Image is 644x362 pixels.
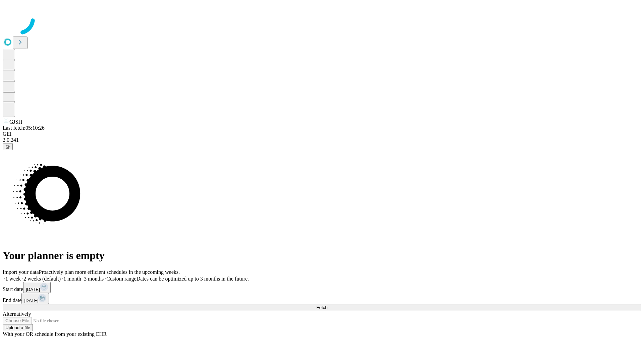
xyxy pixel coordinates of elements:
[3,137,641,143] div: 2.0.241
[5,276,21,282] span: 1 week
[3,293,641,304] div: End date
[24,298,38,303] span: [DATE]
[21,293,49,304] button: [DATE]
[3,324,33,331] button: Upload a file
[5,144,10,149] span: @
[26,287,40,292] span: [DATE]
[3,249,641,262] h1: Your planner is empty
[3,143,13,150] button: @
[9,119,22,125] span: GJSH
[3,331,107,337] span: With your OR schedule from your existing EHR
[23,282,51,293] button: [DATE]
[63,276,81,282] span: 1 month
[106,276,136,282] span: Custom range
[3,282,641,293] div: Start date
[3,269,39,275] span: Import your data
[23,276,61,282] span: 2 weeks (default)
[39,269,180,275] span: Proactively plan more efficient schedules in the upcoming weeks.
[84,276,104,282] span: 3 months
[3,125,45,131] span: Last fetch: 05:10:26
[3,311,31,317] span: Alternatively
[3,131,641,137] div: GEI
[316,305,327,310] span: Fetch
[3,304,641,311] button: Fetch
[137,276,249,282] span: Dates can be optimized up to 3 months in the future.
